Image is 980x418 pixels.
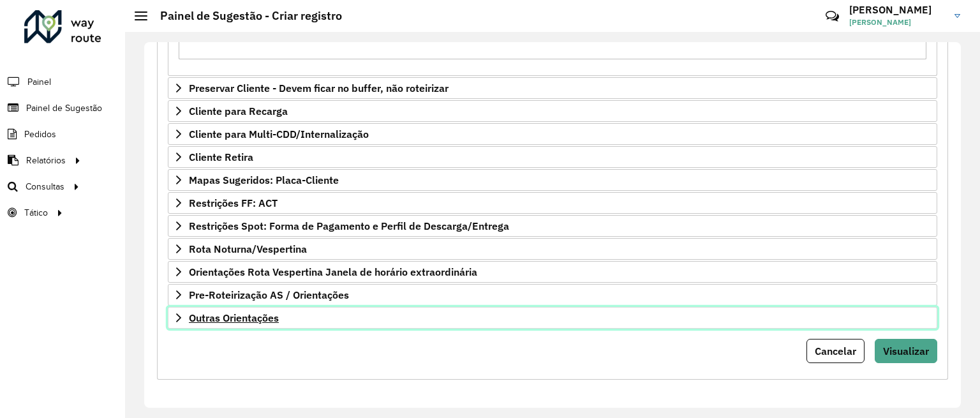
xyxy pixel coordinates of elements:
a: Cliente para Multi-CDD/Internalização [168,123,937,145]
span: Cliente Retira [189,152,253,162]
span: Restrições FF: ACT [189,198,278,208]
h3: [PERSON_NAME] [849,4,945,16]
span: Painel de Sugestão [26,101,102,115]
a: Restrições FF: ACT [168,192,937,214]
span: Outras Orientações [189,313,279,323]
a: Cliente Retira [168,146,937,168]
span: Visualizar [883,345,929,357]
a: Contato Rápido [819,3,846,30]
span: Restrições Spot: Forma de Pagamento e Perfil de Descarga/Entrega [189,221,509,231]
h2: Painel de Sugestão - Criar registro [147,9,342,23]
a: Preservar Cliente - Devem ficar no buffer, não roteirizar [168,77,937,99]
span: Relatórios [26,154,66,167]
span: Cliente para Recarga [189,106,288,116]
span: Consultas [26,180,64,193]
a: Rota Noturna/Vespertina [168,238,937,260]
span: Mapas Sugeridos: Placa-Cliente [189,175,339,185]
button: Cancelar [806,339,865,363]
a: Restrições Spot: Forma de Pagamento e Perfil de Descarga/Entrega [168,215,937,237]
span: Painel [27,75,51,89]
a: Pre-Roteirização AS / Orientações [168,284,937,306]
a: Mapas Sugeridos: Placa-Cliente [168,169,937,191]
span: Pre-Roteirização AS / Orientações [189,290,349,300]
button: Visualizar [875,339,937,363]
span: Preservar Cliente - Devem ficar no buffer, não roteirizar [189,83,449,93]
a: Outras Orientações [168,307,937,329]
a: Cliente para Recarga [168,100,937,122]
span: Tático [24,206,48,220]
span: Cliente para Multi-CDD/Internalização [189,129,369,139]
span: Cancelar [815,345,856,357]
span: Rota Noturna/Vespertina [189,244,307,254]
a: Orientações Rota Vespertina Janela de horário extraordinária [168,261,937,283]
span: [PERSON_NAME] [849,17,945,28]
span: Orientações Rota Vespertina Janela de horário extraordinária [189,267,477,277]
span: Pedidos [24,128,56,141]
